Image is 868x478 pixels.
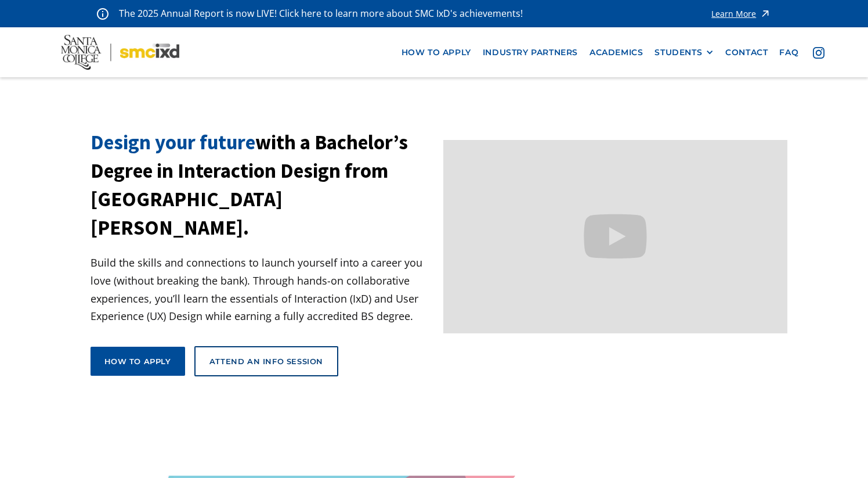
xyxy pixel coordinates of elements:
[711,10,756,18] div: Learn More
[194,346,338,376] a: Attend an Info Session
[91,130,255,155] span: Design your future
[91,347,185,376] a: How to apply
[61,35,179,70] img: Santa Monica College - SMC IxD logo
[813,47,824,59] img: icon - instagram
[477,42,584,63] a: industry partners
[104,356,171,366] div: How to apply
[119,6,524,21] p: The 2025 Annual Report is now LIVE! Click here to learn more about SMC IxD's achievements!
[443,140,787,333] iframe: Design your future with a Bachelor's Degree in Interaction Design from Santa Monica College
[654,48,714,57] div: STUDENTS
[654,48,702,57] div: STUDENTS
[719,42,773,63] a: contact
[97,8,108,20] img: icon - information - alert
[773,42,804,63] a: faq
[91,128,435,242] h1: with a Bachelor’s Degree in Interaction Design from [GEOGRAPHIC_DATA][PERSON_NAME].
[759,6,771,21] img: icon - arrow - alert
[209,356,323,366] div: Attend an Info Session
[396,42,477,63] a: how to apply
[584,42,649,63] a: Academics
[91,254,435,325] p: Build the skills and connections to launch yourself into a career you love (without breaking the ...
[711,6,771,21] a: Learn More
